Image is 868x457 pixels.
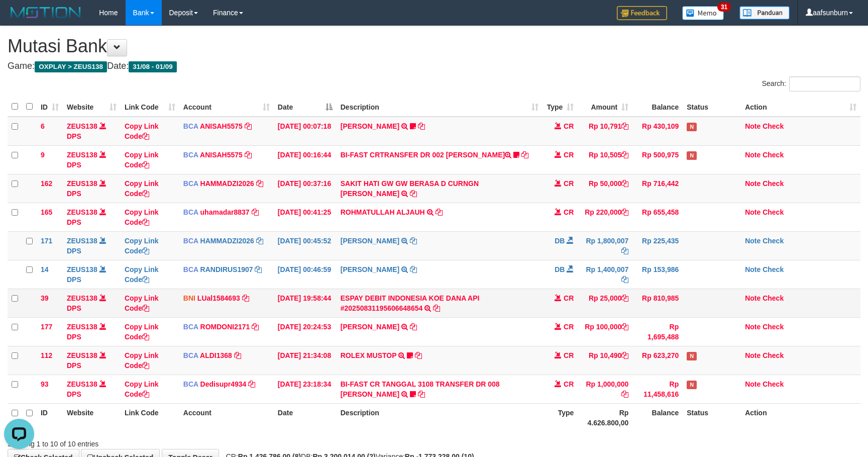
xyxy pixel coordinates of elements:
th: Amount: activate to sort column ascending [578,97,632,117]
span: CR [564,351,574,359]
span: BNI [183,294,195,302]
a: Copy Link Code [125,122,159,140]
th: Balance [632,403,683,432]
a: Copy Link Code [125,323,159,341]
td: Rp 1,000,000 [578,375,632,403]
a: ZEUS138 [67,151,97,159]
a: Copy ALDI1368 to clipboard [234,351,241,359]
a: Copy uhamadar8837 to clipboard [252,208,259,216]
a: Note [745,208,761,216]
h4: Game: Date: [8,61,860,71]
th: Type [542,403,578,432]
span: 171 [41,237,52,245]
img: Button%20Memo.svg [682,6,724,20]
a: Note [745,265,761,273]
a: uhamadar8837 [200,208,250,216]
label: Search: [762,76,860,92]
td: [DATE] 20:24:53 [274,317,337,346]
td: Rp 500,975 [632,145,683,174]
a: Copy ROLEX MUSTOP to clipboard [415,351,422,359]
span: OXPLAY > ZEUS138 [35,61,107,72]
a: Copy Rp 25,000 to clipboard [621,294,628,302]
a: [PERSON_NAME] [341,323,399,331]
a: ZEUS138 [67,351,97,359]
td: Rp 225,435 [632,231,683,260]
a: SAKIT HATI GW GW BERASA D CURNGN [PERSON_NAME] [341,179,479,198]
th: Status [683,403,741,432]
span: BCA [183,380,198,388]
td: DPS [63,346,121,375]
a: Copy ROHMATULLAH ALJAUH to clipboard [436,208,443,216]
a: Copy Dedisupr4934 to clipboard [248,380,255,388]
td: Rp 716,442 [632,174,683,203]
a: Note [745,380,761,388]
a: ZEUS138 [67,179,97,188]
a: [PERSON_NAME] [341,237,399,245]
span: CR [564,380,574,388]
span: DB [555,237,565,245]
span: 9 [41,151,45,159]
a: Check [763,380,784,388]
a: Copy BI-FAST CRTRANSFER DR 002 AFIF SUPRAYITNO to clipboard [521,151,528,159]
span: 162 [41,179,52,188]
th: Type: activate to sort column ascending [542,97,578,117]
td: [DATE] 00:41:25 [274,203,337,231]
a: Copy ROMDONI2171 to clipboard [252,323,259,331]
a: Copy Rp 220,000 to clipboard [621,208,628,216]
a: Copy Link Code [125,380,159,398]
a: Copy SRI WAHYUNI to clipboard [410,265,417,273]
td: DPS [63,289,121,317]
a: Note [745,179,761,188]
a: Note [745,323,761,331]
a: Check [763,208,784,216]
td: Rp 10,505 [578,145,632,174]
td: Rp 623,270 [632,346,683,375]
td: Rp 153,986 [632,260,683,289]
img: MOTION_logo.png [8,5,84,20]
span: 165 [41,208,52,216]
td: DPS [63,317,121,346]
td: [DATE] 23:18:34 [274,375,337,403]
span: BCA [183,179,198,188]
td: Rp 50,000 [578,174,632,203]
a: Copy ANISAH5575 to clipboard [245,151,252,159]
td: Rp 1,400,007 [578,260,632,289]
a: ESPAY DEBIT INDONESIA KOE DANA API #20250831195606648654 [341,294,480,312]
td: [DATE] 00:46:59 [274,260,337,289]
a: Copy HAMMADZI2026 to clipboard [256,237,263,245]
a: Copy BI-FAST CR TANGGAL 3108 TRANSFER DR 008 TOTO TAUFIK HIDAYA to clipboard [418,390,425,398]
input: Search: [789,76,860,92]
th: Link Code [121,403,179,432]
img: Feedback.jpg [617,6,667,20]
a: Copy ESPAY DEBIT INDONESIA KOE DANA API #20250831195606648654 to clipboard [433,304,440,312]
th: Account: activate to sort column ascending [179,97,274,117]
th: Link Code: activate to sort column ascending [121,97,179,117]
a: Copy RANDIRUS1907 to clipboard [255,265,262,273]
a: ANISAH5575 [200,151,243,159]
span: BCA [183,265,198,273]
span: DB [555,265,565,273]
a: Check [763,122,784,130]
th: Website [63,403,121,432]
a: Note [745,237,761,245]
a: Note [745,122,761,130]
td: DPS [63,375,121,403]
td: Rp 810,985 [632,289,683,317]
a: Copy Rp 1,400,007 to clipboard [621,276,628,284]
td: [DATE] 19:58:44 [274,289,337,317]
td: DPS [63,203,121,231]
th: Description: activate to sort column ascending [337,97,543,117]
a: Check [763,294,784,302]
a: ANISAH5575 [200,122,243,130]
a: Check [763,151,784,159]
td: DPS [63,145,121,174]
span: BCA [183,237,198,245]
a: ROLEX MUSTOP [341,351,397,359]
a: Check [763,179,784,188]
th: Website: activate to sort column ascending [63,97,121,117]
a: ZEUS138 [67,380,97,388]
a: Note [745,351,761,359]
a: Copy SRI WAHYUNI to clipboard [410,237,417,245]
a: ZEUS138 [67,208,97,216]
th: Description [337,403,543,432]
